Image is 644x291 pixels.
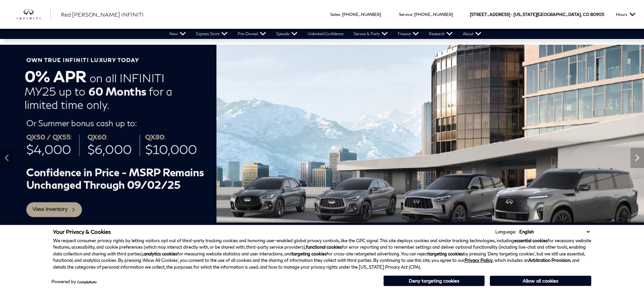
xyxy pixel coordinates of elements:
strong: targeting cookies [428,251,463,256]
strong: Arbitration Provision [528,257,570,263]
a: Finance [393,29,424,39]
a: [STREET_ADDRESS] • [US_STATE][GEOGRAPHIC_DATA], CO 80905 [470,12,604,17]
nav: Main Navigation [164,29,486,39]
img: INFINITI [17,9,51,20]
strong: analytics cookies [144,251,177,256]
a: [PHONE_NUMBER] [414,12,453,17]
a: Red [PERSON_NAME] INFINITI [61,11,144,19]
button: Deny targeting cookies [383,275,485,286]
a: About [458,29,486,39]
strong: essential cookies [514,238,548,243]
a: [PHONE_NUMBER] [342,12,381,17]
span: Service [399,12,412,17]
a: Express Store [191,29,233,39]
a: ComplyAuto [77,280,97,284]
div: Powered by [51,279,97,284]
a: Privacy Policy [464,257,493,263]
span: : [412,12,413,17]
a: Pre-Owned [233,29,271,39]
select: Language Select [518,228,591,235]
span: Red [PERSON_NAME] INFINITI [61,11,144,18]
strong: targeting cookies [292,251,327,256]
strong: functional cookies [306,244,342,250]
a: New [164,29,191,39]
p: We respect consumer privacy rights by letting visitors opt out of third-party tracking cookies an... [53,237,591,271]
button: Allow all cookies [490,276,591,286]
span: Your Privacy & Cookies [53,228,111,235]
span: Sales [330,12,340,17]
a: Research [424,29,458,39]
div: Language: [495,230,516,234]
span: : [340,12,341,17]
a: Unlimited Confidence [303,29,349,39]
a: Specials [271,29,303,39]
a: infiniti [17,9,51,20]
a: Service & Parts [349,29,393,39]
div: Next [630,148,644,168]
